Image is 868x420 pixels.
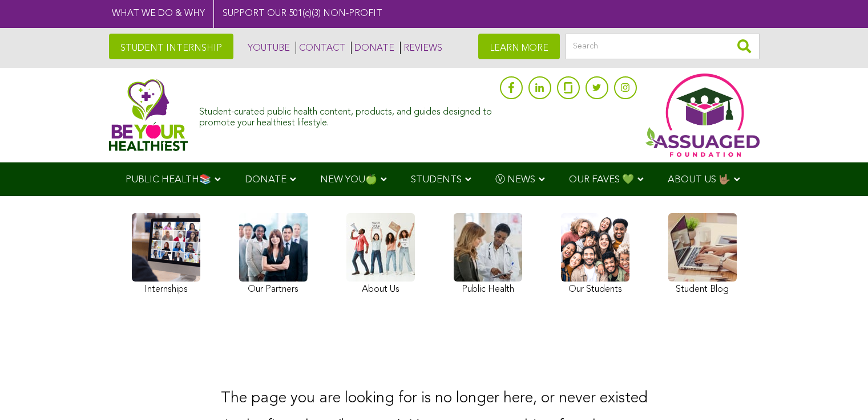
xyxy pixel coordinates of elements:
[126,175,211,185] span: PUBLIC HEALTH📚
[109,34,233,59] a: STUDENT INTERNSHIP
[109,162,760,196] div: Navigation Menu
[668,175,730,185] span: ABOUT US 🤟🏽
[411,175,462,185] span: STUDENTS
[296,42,345,54] a: CONTACT
[245,42,290,54] a: YOUTUBE
[566,34,760,59] input: Search
[569,175,634,185] span: OUR FAVES 💚
[564,82,572,93] img: glassdoor
[109,79,188,151] img: Assuaged
[811,365,868,420] iframe: Chat Widget
[495,175,535,185] span: Ⓥ NEWS
[400,42,442,54] a: REVIEWS
[199,101,494,129] div: Student-curated public health content, products, and guides designed to promote your healthiest l...
[320,175,377,185] span: NEW YOU🍏
[645,74,760,157] img: Assuaged App
[478,34,560,59] a: LEARN MORE
[245,175,286,185] span: DONATE
[351,42,394,54] a: DONATE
